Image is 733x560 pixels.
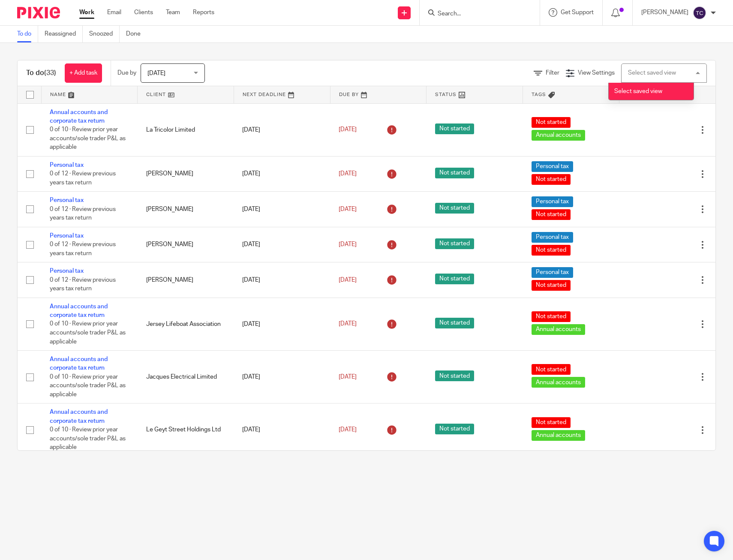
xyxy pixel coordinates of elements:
[50,171,116,186] span: 0 of 12 · Review previous years tax return
[234,403,330,456] td: [DATE]
[641,8,688,17] p: [PERSON_NAME]
[339,206,357,212] span: [DATE]
[578,70,615,76] span: View Settings
[693,6,706,20] img: svg%3E
[50,277,116,292] span: 0 of 12 · Review previous years tax return
[435,370,474,381] span: Not started
[107,8,121,17] a: Email
[234,192,330,227] td: [DATE]
[532,311,571,322] span: Not started
[50,356,108,371] a: Annual accounts and corporate tax return
[435,274,474,284] span: Not started
[147,70,165,76] span: [DATE]
[50,233,84,239] a: Personal tax
[532,377,585,388] span: Annual accounts
[65,63,102,83] a: + Add task
[50,197,84,203] a: Personal tax
[532,417,571,428] span: Not started
[50,162,84,168] a: Personal tax
[193,8,214,17] a: Reports
[532,245,571,256] span: Not started
[339,171,357,177] span: [DATE]
[532,267,573,278] span: Personal tax
[437,10,514,18] input: Search
[138,298,234,350] td: Jersey Lifeboat Association
[435,203,474,214] span: Not started
[234,227,330,262] td: [DATE]
[614,88,662,94] span: Select saved view
[234,262,330,298] td: [DATE]
[234,156,330,191] td: [DATE]
[435,123,474,134] span: Not started
[435,424,474,434] span: Not started
[50,241,116,256] span: 0 of 12 · Review previous years tax return
[44,69,56,76] span: (33)
[532,324,585,335] span: Annual accounts
[628,70,676,76] div: Select saved view
[561,9,594,15] span: Get Support
[532,92,546,97] span: Tags
[89,26,120,42] a: Snoozed
[50,409,108,424] a: Annual accounts and corporate tax return
[138,403,234,456] td: Le Geyt Street Holdings Ltd
[435,168,474,178] span: Not started
[546,70,559,76] span: Filter
[234,351,330,403] td: [DATE]
[339,374,357,380] span: [DATE]
[138,262,234,298] td: [PERSON_NAME]
[532,196,573,207] span: Personal tax
[26,69,56,78] h1: To do
[134,8,153,17] a: Clients
[339,241,357,247] span: [DATE]
[138,103,234,156] td: La Tricolor Limited
[138,192,234,227] td: [PERSON_NAME]
[435,318,474,328] span: Not started
[45,26,83,42] a: Reassigned
[138,156,234,191] td: [PERSON_NAME]
[17,7,60,18] img: Pixie
[339,126,357,132] span: [DATE]
[126,26,147,42] a: Done
[532,430,585,441] span: Annual accounts
[532,174,571,185] span: Not started
[234,298,330,350] td: [DATE]
[79,8,94,17] a: Work
[532,232,573,243] span: Personal tax
[435,238,474,249] span: Not started
[234,103,330,156] td: [DATE]
[50,427,126,450] span: 0 of 10 · Review prior year accounts/sole trader P&L as applicable
[339,321,357,327] span: [DATE]
[50,206,116,221] span: 0 of 12 · Review previous years tax return
[166,8,180,17] a: Team
[138,351,234,403] td: Jacques Electrical Limited
[50,374,126,397] span: 0 of 10 · Review prior year accounts/sole trader P&L as applicable
[532,364,571,375] span: Not started
[532,117,571,128] span: Not started
[532,130,585,141] span: Annual accounts
[532,161,573,172] span: Personal tax
[532,280,571,291] span: Not started
[50,126,126,150] span: 0 of 10 · Review prior year accounts/sole trader P&L as applicable
[50,304,108,318] a: Annual accounts and corporate tax return
[50,109,108,124] a: Annual accounts and corporate tax return
[339,427,357,433] span: [DATE]
[17,26,38,42] a: To do
[532,209,571,220] span: Not started
[117,69,136,77] p: Due by
[138,227,234,262] td: [PERSON_NAME]
[339,277,357,283] span: [DATE]
[50,321,126,345] span: 0 of 10 · Review prior year accounts/sole trader P&L as applicable
[50,268,84,274] a: Personal tax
